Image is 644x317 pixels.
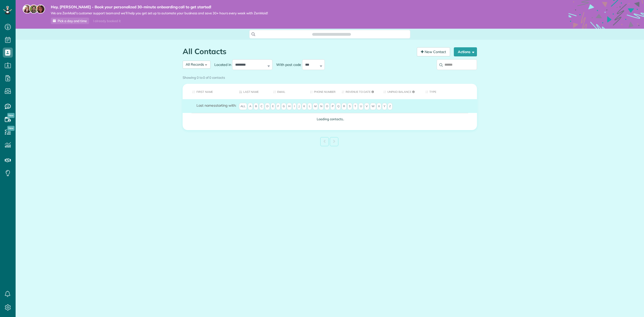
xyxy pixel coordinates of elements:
img: maria-72a9807cf96188c08ef61303f053569d2e2a8a1cde33d635c8a3ac13582a053d.jpg [23,5,32,14]
img: michelle-19f622bdf1676172e81f8f8fba1fb50e276960ebfe0243fe18214015130c80e4.jpg [36,5,45,14]
button: Actions [454,47,477,56]
th: Revenue to Date: activate to sort column ascending [338,84,380,99]
span: X [377,103,381,110]
span: J [297,103,301,110]
span: Y [382,103,387,110]
span: V [364,103,369,110]
span: T [353,103,358,110]
th: First Name: activate to sort column ascending [183,84,235,99]
th: Type: activate to sort column ascending [422,84,477,99]
span: E [271,103,275,110]
span: Z [388,103,392,110]
span: K [302,103,307,110]
span: P [330,103,335,110]
span: All [239,103,247,110]
span: B [254,103,258,110]
span: Search ZenMaid… [317,32,346,37]
th: Last Name: activate to sort column descending [235,84,270,99]
th: Unpaid Balance: activate to sort column ascending [380,84,422,99]
span: O [325,103,330,110]
span: G [281,103,286,110]
div: Showing 0 to 0 of 0 contacts [183,73,477,80]
th: Email: activate to sort column ascending [269,84,306,99]
span: U [358,103,364,110]
div: I already booked it [90,18,124,24]
span: New [7,113,15,118]
td: Loading contacts.. [183,113,477,125]
span: C [259,103,264,110]
span: S [347,103,352,110]
strong: Hey, [PERSON_NAME] - Book your personalized 30-minute onboarding call to get started! [51,5,268,10]
span: F [276,103,280,110]
span: N [319,103,324,110]
span: All Records [186,62,204,67]
a: Pick a day and time [51,18,89,24]
span: H [287,103,292,110]
span: A [248,103,253,110]
label: starting with: [196,103,236,108]
span: M [313,103,318,110]
span: New [7,126,15,131]
span: We are ZenMaid’s customer support team and we’ll help you get set up to automate your business an... [51,11,268,15]
span: Q [336,103,341,110]
img: jorge-587dff0eeaa6aab1f244e6dc62b8924c3b6ad411094392a53c71c6c4a576187d.jpg [29,5,38,14]
label: With post code [272,62,302,67]
span: W [370,103,376,110]
span: D [265,103,270,110]
span: Last names [196,103,215,108]
span: L [307,103,312,110]
h1: All Contacts [183,47,413,56]
label: Located in [211,62,232,67]
th: Phone number: activate to sort column ascending [306,84,338,99]
span: Pick a day and time [58,19,87,23]
a: New Contact [417,47,450,56]
span: R [342,103,347,110]
span: I [293,103,296,110]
